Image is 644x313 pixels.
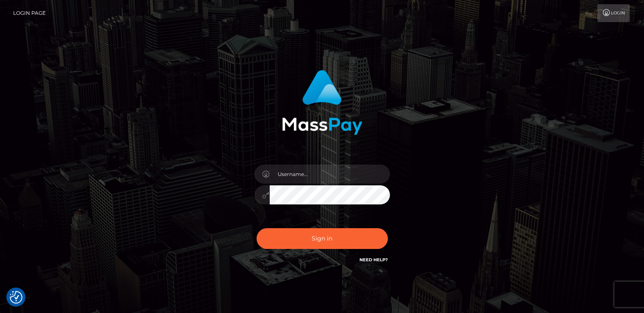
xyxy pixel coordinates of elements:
a: Login [597,4,630,22]
img: MassPay Login [282,70,362,135]
a: Login Page [13,4,46,22]
img: Revisit consent button [10,291,22,304]
button: Consent Preferences [10,291,22,304]
a: Need Help? [359,257,388,263]
button: Sign in [257,228,388,249]
input: Username... [270,165,390,184]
